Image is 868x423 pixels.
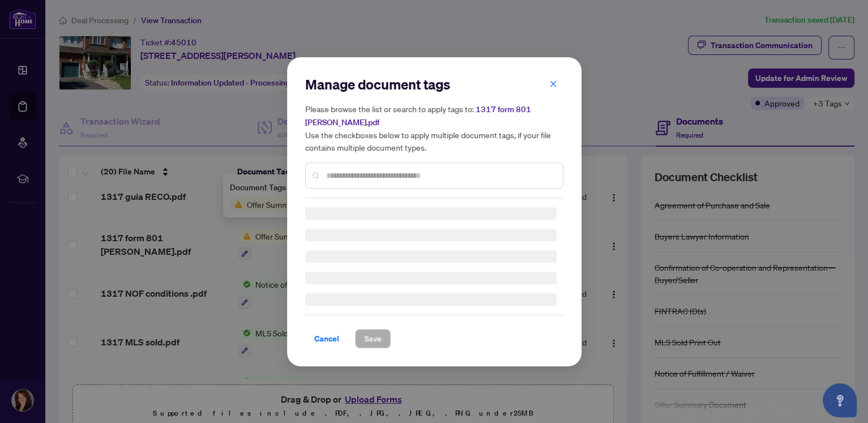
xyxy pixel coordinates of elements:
[549,79,557,87] span: close
[314,330,339,348] span: Cancel
[305,104,531,127] span: 1317 form 801 [PERSON_NAME].pdf
[355,329,391,348] button: Save
[823,383,857,417] button: Open asap
[305,75,563,93] h2: Manage document tags
[305,102,563,153] h5: Please browse the list or search to apply tags to: Use the checkboxes below to apply multiple doc...
[305,329,348,348] button: Cancel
